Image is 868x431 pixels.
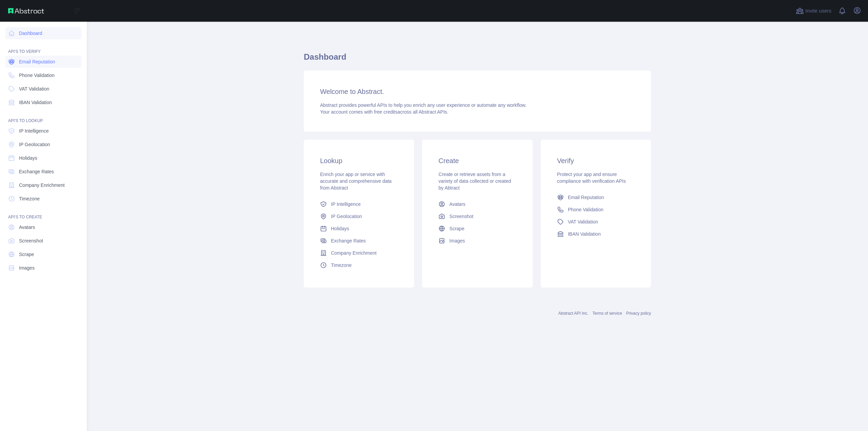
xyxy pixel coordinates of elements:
[8,8,44,14] img: Abstract API
[19,168,54,175] span: Exchange Rates
[449,225,464,232] span: Scrape
[554,216,637,228] a: VAT Validation
[331,250,377,256] span: Company Enrichment
[331,213,362,220] span: IP Geolocation
[331,225,349,232] span: Holidays
[19,251,34,258] span: Scrape
[320,172,392,191] span: Enrich your app or service with accurate and comprehensive data from Abstract
[5,206,81,220] div: API'S TO CREATE
[554,191,637,203] a: Email Reputation
[331,201,361,208] span: IP Intelligence
[5,27,81,39] a: Dashboard
[592,311,622,316] a: Terms of service
[320,87,635,96] h3: Welcome to Abstract.
[5,56,81,68] a: Email Reputation
[19,155,37,161] span: Holidays
[19,58,55,65] span: Email Reputation
[19,195,40,202] span: Timezone
[320,156,398,165] h3: Lookup
[317,259,400,271] a: Timezone
[568,218,598,225] span: VAT Validation
[5,221,81,233] a: Avatars
[320,109,448,115] span: Your account comes with across all Abstract APIs.
[5,110,81,123] div: API'S TO LOOKUP
[5,235,81,247] a: Screenshot
[19,99,52,106] span: IBAN Validation
[626,311,651,316] a: Privacy policy
[5,165,81,178] a: Exchange Rates
[19,141,50,148] span: IP Geolocation
[554,228,637,240] a: IBAN Validation
[557,172,626,184] span: Protect your app and ensure compliance with verification APIs
[317,235,400,247] a: Exchange Rates
[436,210,519,222] a: Screenshot
[5,125,81,137] a: IP Intelligence
[554,203,637,216] a: Phone Validation
[449,213,473,220] span: Screenshot
[5,138,81,151] a: IP Geolocation
[438,156,516,165] h3: Create
[317,210,400,222] a: IP Geolocation
[317,222,400,235] a: Holidays
[19,128,49,134] span: IP Intelligence
[317,247,400,259] a: Company Enrichment
[5,83,81,95] a: VAT Validation
[794,5,833,16] button: Invite users
[436,235,519,247] a: Images
[805,7,831,15] span: Invite users
[331,237,366,244] span: Exchange Rates
[5,96,81,109] a: IBAN Validation
[5,69,81,81] a: Phone Validation
[5,41,81,54] div: API'S TO VERIFY
[449,237,465,244] span: Images
[5,193,81,205] a: Timezone
[436,198,519,210] a: Avatars
[557,156,635,165] h3: Verify
[19,237,43,244] span: Screenshot
[19,224,35,231] span: Avatars
[374,109,397,115] span: free credits
[331,262,352,269] span: Timezone
[317,198,400,210] a: IP Intelligence
[568,194,604,201] span: Email Reputation
[320,102,527,108] span: Abstract provides powerful APIs to help you enrich any user experience or automate any workflow.
[19,72,55,79] span: Phone Validation
[5,248,81,260] a: Scrape
[436,222,519,235] a: Scrape
[558,311,589,316] a: Abstract API Inc.
[19,85,49,92] span: VAT Validation
[19,265,35,271] span: Images
[5,152,81,164] a: Holidays
[568,231,601,237] span: IBAN Validation
[5,179,81,191] a: Company Enrichment
[19,182,65,189] span: Company Enrichment
[568,206,604,213] span: Phone Validation
[5,262,81,274] a: Images
[449,201,465,208] span: Avatars
[304,52,651,68] h1: Dashboard
[438,172,511,191] span: Create or retrieve assets from a variety of data collected or created by Abtract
